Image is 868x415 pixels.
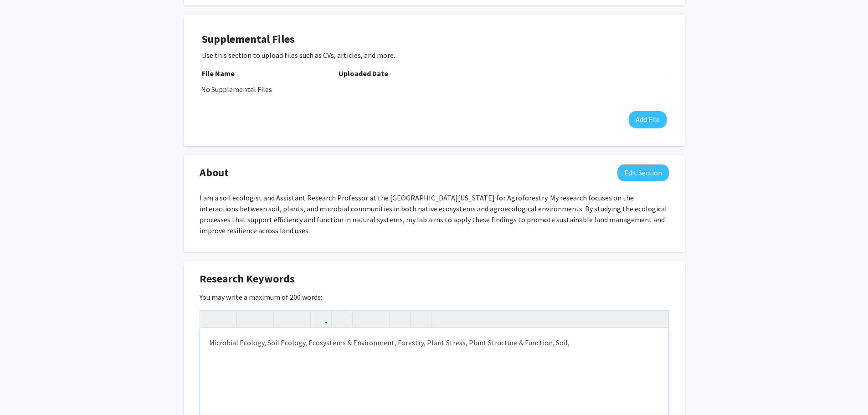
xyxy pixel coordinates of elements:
[202,311,218,327] button: Undo (Ctrl + Z)
[201,84,668,95] div: No Supplemental Files
[413,311,429,327] button: Insert horizontal rule
[255,311,271,327] button: Emphasis (Ctrl + I)
[276,311,292,327] button: Superscript
[292,311,308,327] button: Subscript
[202,50,667,61] p: Use this section to upload files such as CVs, articles, and more.
[392,311,408,327] button: Remove format
[200,192,669,236] p: I am a soil ecologist and Assistant Research Professor at the [GEOGRAPHIC_DATA][US_STATE] for Agr...
[371,311,387,327] button: Ordered list
[202,33,667,46] h4: Supplemental Files
[239,311,255,327] button: Strong (Ctrl + B)
[334,311,350,327] button: Insert Image
[200,164,229,181] span: About
[7,374,39,408] iframe: Chat
[218,311,234,327] button: Redo (Ctrl + Y)
[313,311,329,327] button: Link
[617,164,669,181] button: Edit About
[339,69,388,78] b: Uploaded Date
[200,271,295,287] span: Research Keywords
[355,311,371,327] button: Unordered list
[650,311,666,327] button: Fullscreen
[202,69,235,78] b: File Name
[629,111,667,128] button: Add File
[200,292,322,302] label: You may write a maximum of 200 words:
